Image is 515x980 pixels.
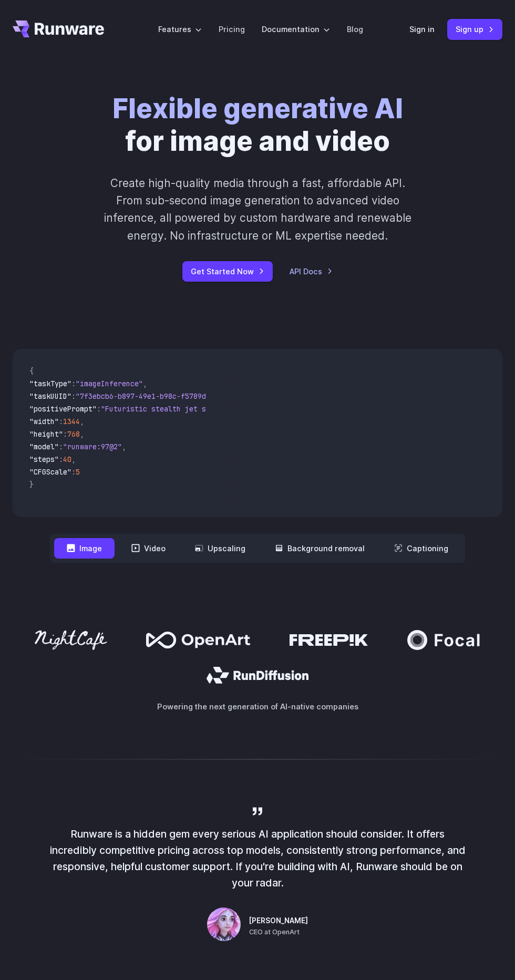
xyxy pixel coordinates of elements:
[447,19,502,39] a: Sign up
[249,915,308,927] span: [PERSON_NAME]
[182,261,273,282] a: Get Started Now
[29,404,97,414] span: "positivePrompt"
[59,417,63,426] span: :
[101,174,414,244] p: Create high-quality media through a fast, affordable API. From sub-second image generation to adv...
[182,538,258,559] button: Upscaling
[29,366,34,376] span: {
[29,391,71,401] span: "taskUUID"
[54,538,115,559] button: Image
[63,442,122,451] span: "runware:97@2"
[29,467,71,477] span: "CFGScale"
[409,23,435,35] a: Sign in
[97,404,101,414] span: :
[101,404,483,414] span: "Futuristic stealth jet streaking through a neon-lit cityscape with glowing purple exhaust"
[29,429,63,439] span: "height"
[63,417,80,426] span: 1344
[29,442,59,451] span: "model"
[29,417,59,426] span: "width"
[13,700,502,713] p: Powering the next generation of AI-native companies
[207,907,241,941] img: Person
[63,455,71,464] span: 40
[71,391,76,401] span: :
[262,538,377,559] button: Background removal
[382,538,461,559] button: Captioning
[112,92,403,158] h1: for image and video
[29,455,59,464] span: "steps"
[158,23,202,35] label: Features
[249,927,300,937] span: CEO at OpenArt
[119,538,178,559] button: Video
[71,467,76,477] span: :
[29,480,34,489] span: }
[59,455,63,464] span: :
[29,379,71,388] span: "taskType"
[262,23,330,35] label: Documentation
[76,391,235,401] span: "7f3ebcb6-b897-49e1-b98c-f5789d2d40d7"
[219,23,245,35] a: Pricing
[76,379,143,388] span: "imageInference"
[347,23,363,35] a: Blog
[143,379,147,388] span: ,
[63,429,67,439] span: :
[13,20,104,37] a: Go to /
[59,442,63,451] span: :
[290,265,333,277] a: API Docs
[71,379,76,388] span: :
[80,429,84,439] span: ,
[71,455,76,464] span: ,
[122,442,126,451] span: ,
[112,92,403,125] strong: Flexible generative AI
[47,826,468,891] p: Runware is a hidden gem every serious AI application should consider. It offers incredibly compet...
[67,429,80,439] span: 768
[80,417,84,426] span: ,
[76,467,80,477] span: 5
